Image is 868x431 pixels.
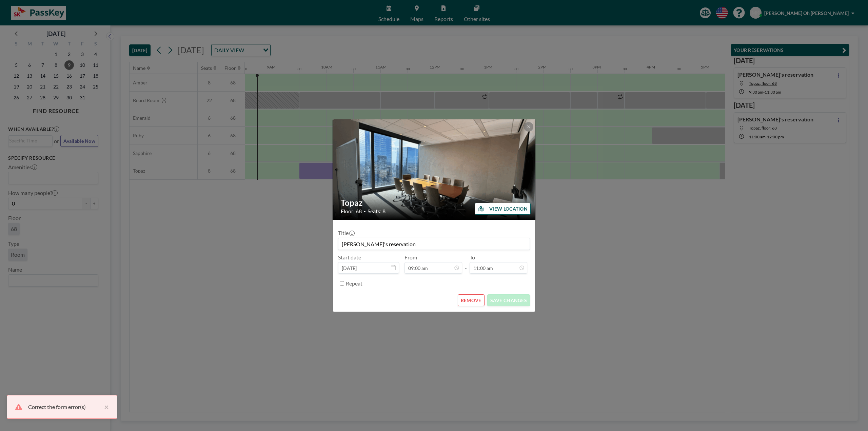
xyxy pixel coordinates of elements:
[333,112,536,228] img: 537.gif
[346,280,362,287] label: Repeat
[338,254,361,261] label: Start date
[405,254,417,261] label: From
[368,208,386,215] span: Seats: 8
[458,294,485,306] button: REMOVE
[338,230,354,236] label: Title
[341,198,528,208] h2: Topaz
[465,256,467,271] span: -
[101,403,109,411] button: close
[341,208,362,215] span: Floor: 68
[363,209,366,214] span: •
[475,203,531,215] button: VIEW LOCATION
[28,403,101,411] div: Correct the form error(s)
[487,294,530,306] button: SAVE CHANGES
[470,254,475,261] label: To
[338,238,530,250] input: (No title)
